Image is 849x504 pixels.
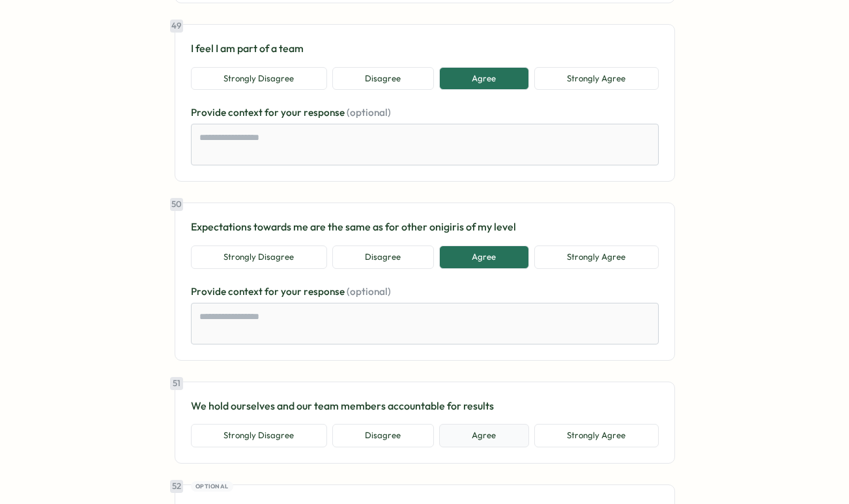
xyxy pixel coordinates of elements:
span: your [281,106,304,119]
button: Strongly Disagree [191,424,327,447]
button: Strongly Disagree [191,245,327,269]
span: context [228,285,265,298]
p: I feel I am part of a team [191,40,659,57]
span: your [281,285,304,298]
button: Strongly Disagree [191,67,327,91]
span: Provide [191,106,228,119]
span: Provide [191,285,228,298]
span: for [265,285,281,298]
button: Strongly Agree [534,67,659,91]
span: response [304,106,347,119]
button: Disagree [332,245,434,269]
button: Strongly Agree [534,424,659,447]
div: 51 [170,377,183,390]
span: context [228,106,265,119]
p: Expectations towards me are the same as for other onigiris of my level [191,219,659,235]
p: We hold ourselves and our team members accountable for results [191,398,659,414]
button: Agree [439,424,529,447]
div: 50 [170,198,183,211]
button: Disagree [332,424,434,447]
button: Disagree [332,67,434,91]
span: (optional) [347,106,391,119]
div: 52 [170,480,183,493]
span: Optional [195,482,228,491]
button: Agree [439,67,529,91]
button: Agree [439,245,529,269]
span: response [304,285,347,298]
span: (optional) [347,285,391,298]
div: 49 [170,20,183,33]
button: Strongly Agree [534,245,659,269]
span: for [265,106,281,119]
